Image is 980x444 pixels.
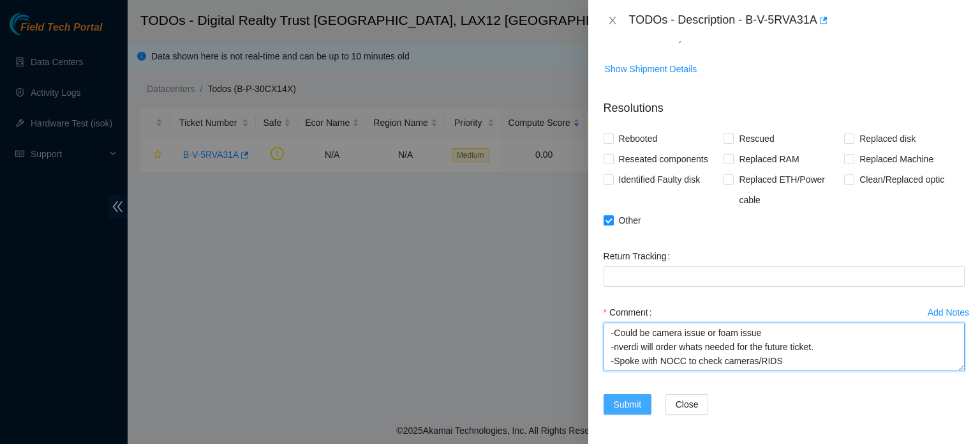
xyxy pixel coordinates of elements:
span: Replaced ETH/Power cable [734,169,844,210]
button: Close [665,394,709,415]
span: Identified Faulty disk [614,169,706,190]
label: Return Tracking [604,246,676,266]
button: Show Shipment Details [604,59,698,79]
span: Replaced RAM [734,149,804,169]
span: Close [676,397,699,411]
span: Other [614,210,646,231]
div: Add Notes [928,308,969,317]
span: Rescued [734,128,779,149]
span: Rebooted [614,128,663,149]
textarea: Comment [604,323,965,371]
span: Reseated components [614,149,713,169]
input: Return Tracking [604,266,965,287]
button: Add Notes [927,302,970,323]
span: close [607,15,618,26]
span: Replaced Machine [854,149,939,169]
p: Resolutions [604,89,965,117]
span: Submit [614,397,642,411]
div: TODOs - Description - B-V-5RVA31A [629,10,965,31]
button: Submit [604,394,652,415]
button: Close [604,15,621,27]
span: Replaced disk [854,128,921,149]
span: Clean/Replaced optic [854,169,949,190]
span: Show Shipment Details [605,62,697,76]
label: Comment [604,302,657,323]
